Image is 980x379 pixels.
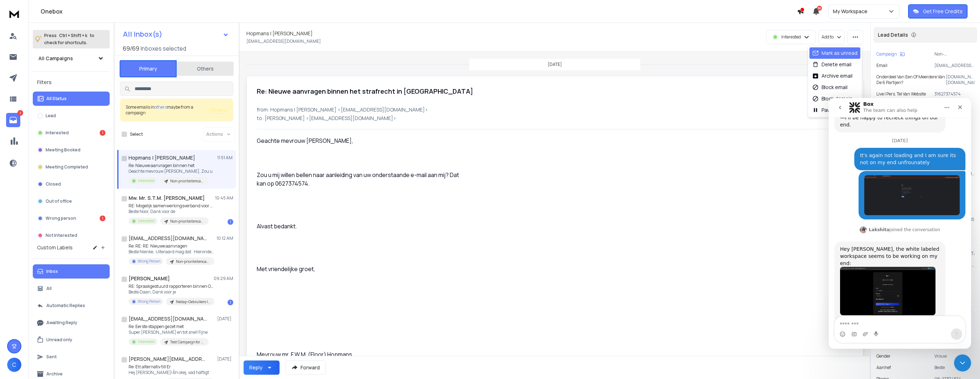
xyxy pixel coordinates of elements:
[7,358,21,372] span: C
[129,329,209,335] p: Super [PERSON_NAME] en tot snel! Fijne
[129,315,207,322] h1: [EMAIL_ADDRESS][DOMAIN_NAME]
[123,44,139,53] span: 69 / 69
[100,130,105,136] div: 1
[129,364,214,370] p: Re: Ett alternativ till Er
[44,32,94,46] p: Press to check for shortcuts.
[257,86,473,96] h1: Re: Nieuwe aanvragen binnen het strafrecht in [GEOGRAPHIC_DATA]
[781,34,801,40] p: Interested
[876,365,891,370] p: Aanhef
[257,222,465,230] div: Alvast bedankt.
[138,339,155,344] p: Interested
[210,107,228,114] span: Review
[46,147,80,153] p: Meeting Booked
[129,235,207,242] h1: [EMAIL_ADDRESS][DOMAIN_NAME]
[126,104,210,116] div: Some emails in maybe from a campaign
[46,303,85,308] p: Automatic Replies
[120,60,177,77] button: Primary
[246,30,313,37] h1: Hopmans | [PERSON_NAME]
[46,164,88,170] p: Meeting Completed
[170,178,204,184] p: Non-prioriteitencampagne Hele Dag | Eleads
[177,61,234,77] button: Others
[215,195,233,201] p: 10:45 AM
[46,337,72,343] p: Unread only
[246,38,321,44] p: [EMAIL_ADDRESS][DOMAIN_NAME]
[176,259,210,264] p: Non-prioriteitencampagne Hele Dag | Eleads
[257,171,465,188] div: Zou u mij willen bellen naar aanleiding van uw onderstaande e-mail aan mij? Dat kan op 0627374574.
[138,178,155,183] p: Interested
[46,96,67,102] p: All Status
[878,31,908,38] p: Lead Details
[155,104,167,110] span: others
[46,286,52,291] p: All
[812,95,853,102] div: Block domain
[138,299,160,304] p: Wrong Person
[812,107,849,114] div: Pause Lead
[138,259,160,264] p: Wrong Person
[46,181,61,187] p: Closed
[129,203,214,209] p: RE: Mogelijk samenwerkingsverband voor personen-
[129,194,205,202] h1: Mw. Mr. S.T.M. [PERSON_NAME]
[129,370,214,375] p: Hej [PERSON_NAME]! Åh okej, vad häftigt
[129,289,214,295] p: Beste Daan, Dank voor je
[923,8,963,15] p: Get Free Credits
[876,91,926,97] p: Live | Pers. Tel van Website
[129,275,170,282] h1: [PERSON_NAME]
[46,320,77,326] p: Awaiting Reply
[812,72,853,79] div: Archive email
[129,284,214,289] p: RE: Spraakgestuurd rapporteren binnen Ons®
[129,163,213,168] p: Re: Nieuwe aanvragen binnen het
[46,354,57,360] p: Sent
[217,356,233,362] p: [DATE]
[228,219,233,225] div: 1
[129,355,207,363] h1: [PERSON_NAME][EMAIL_ADDRESS][DOMAIN_NAME]
[129,243,214,249] p: Re: RE: RE: Nieuwe aanvragen
[46,113,56,119] p: Lead
[141,44,186,53] h3: Inboxes selected
[217,155,233,161] p: 11:51 AM
[829,98,971,349] iframe: Intercom live chat
[46,371,63,377] p: Archive
[812,50,857,57] div: Mark as unread
[38,55,73,62] h1: All Campaigns
[176,299,210,305] p: Nedap-Gebruikers | September + [DATE]
[876,63,887,68] p: Email
[548,62,562,67] p: [DATE]
[33,77,110,87] h3: Filters
[123,31,162,38] h1: All Inbox(s)
[228,300,233,305] div: 1
[130,131,143,137] label: Select
[129,168,213,174] p: Geachte mevrouw [PERSON_NAME], Zou u
[100,216,105,221] div: 1
[876,74,945,85] p: Onderdeel van een of meerdere van de 6 partijen?
[946,74,974,85] p: [DOMAIN_NAME], [DOMAIN_NAME]
[58,31,88,40] span: Ctrl + Shift + k
[954,354,971,372] iframe: Intercom live chat
[129,249,214,255] p: Beste Nienke, Uiteraard mag dat. Hieronder tref
[876,51,897,57] p: Campaign
[170,219,204,224] p: Non-prioriteitencampagne Hele Dag | Eleads
[934,91,974,97] p: 31627374574
[129,154,195,161] h1: Hopmans | [PERSON_NAME]
[217,316,233,322] p: [DATE]
[822,34,834,40] p: Add to
[876,353,891,359] p: Gender
[17,110,23,116] p: 2
[7,7,21,20] img: logo
[249,364,262,371] div: Reply
[257,351,352,358] span: Mevrouw mr. F.W.M. (Floor) Hopmans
